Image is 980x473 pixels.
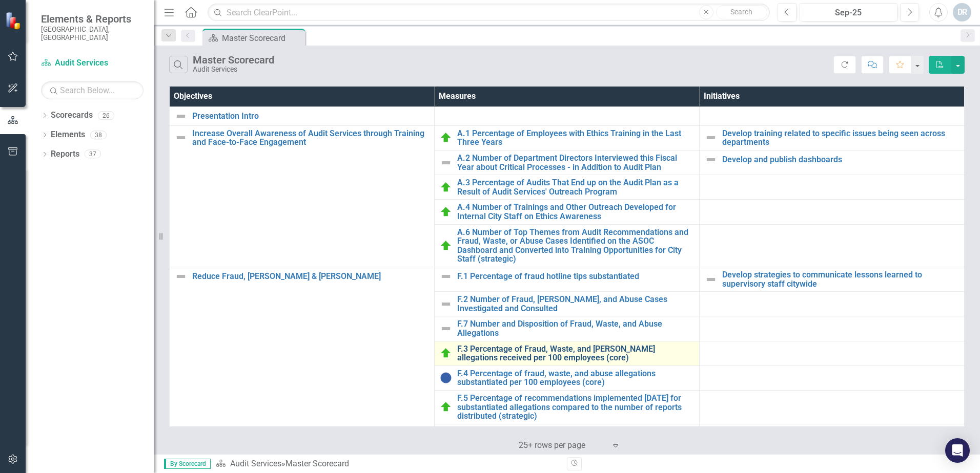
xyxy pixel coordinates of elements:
a: Increase Overall Awareness of Audit Services through Training and Face-to-Face Engagement [192,129,429,147]
img: Not Defined [440,270,452,283]
a: F.7 Number and Disposition of Fraud, Waste, and Abuse Allegations [457,319,694,337]
input: Search ClearPoint... [208,4,770,21]
img: Not Defined [705,273,717,286]
a: F.4 Percentage of fraud, waste, and abuse allegations substantiated per 100 employees (core) [457,369,694,387]
a: Develop strategies to communicate lessons learned to supervisory staff citywide [722,270,959,288]
a: A.3 Percentage of Audits That End up on the Audit Plan as a Result of Audit Services' Outreach Pr... [457,178,694,196]
a: A.1 Percentage of Employees with Ethics Training in the Last Three Years [457,129,694,147]
img: On Target [440,347,452,359]
a: F.1 Percentage of fraud hotline tips substantiated [457,272,694,281]
img: On Target [440,132,452,144]
td: Double-Click to Edit Right Click for Context Menu [435,292,700,316]
a: Scorecards [51,110,93,121]
span: Elements & Reports [41,13,144,25]
div: Audit Services [193,66,274,73]
td: Double-Click to Edit Right Click for Context Menu [435,175,700,200]
td: Double-Click to Edit Right Click for Context Menu [435,316,700,341]
img: On Target [440,240,452,252]
img: On Target [440,401,452,413]
td: Double-Click to Edit Right Click for Context Menu [170,125,435,267]
td: Double-Click to Edit Right Click for Context Menu [435,150,700,175]
td: Double-Click to Edit Right Click for Context Menu [435,200,700,224]
a: A.6 Number of Top Themes from Audit Recommendations and Fraud, Waste, or Abuse Cases Identified o... [457,228,694,264]
a: Develop and publish dashboards [722,155,959,164]
button: DR [953,3,971,21]
td: Double-Click to Edit Right Click for Context Menu [435,390,700,424]
img: Not Defined [705,132,717,144]
img: Not Defined [440,157,452,169]
div: » [216,458,559,470]
img: On Target [440,206,452,218]
img: On Target [440,181,452,193]
td: Double-Click to Edit Right Click for Context Menu [435,341,700,365]
span: Search [730,8,752,16]
td: Double-Click to Edit Right Click for Context Menu [435,267,700,291]
button: Search [716,5,767,19]
img: Not Defined [175,132,187,144]
td: Double-Click to Edit Right Click for Context Menu [435,365,700,390]
a: Presentation Intro [192,112,429,121]
div: Open Intercom Messenger [945,438,970,463]
img: Not Defined [705,154,717,166]
div: Master Scorecard [285,459,349,468]
div: 26 [98,111,114,120]
small: [GEOGRAPHIC_DATA], [GEOGRAPHIC_DATA] [41,25,144,42]
img: Not Defined [440,322,452,335]
td: Double-Click to Edit Right Click for Context Menu [435,125,700,150]
a: Develop training related to specific issues being seen across departments [722,129,959,147]
a: Audit Services [230,459,281,468]
a: F.5 Percentage of recommendations implemented [DATE] for substantiated allegations compared to th... [457,394,694,421]
a: A.2 Number of Department Directors Interviewed this Fiscal Year about Critical Processes - in Add... [457,154,694,171]
a: Elements [51,129,85,141]
img: ClearPoint Strategy [5,12,23,30]
td: Double-Click to Edit Right Click for Context Menu [170,106,435,125]
a: Reduce Fraud, [PERSON_NAME] & [PERSON_NAME] [192,272,429,281]
div: Master Scorecard [222,32,302,45]
img: Not Defined [175,110,187,122]
button: Sep-25 [800,3,897,21]
input: Search Below... [41,81,144,99]
div: Master Scorecard [193,54,274,66]
td: Double-Click to Edit Right Click for Context Menu [170,267,435,458]
span: By Scorecard [164,459,211,469]
img: Target Pending [440,372,452,384]
td: Double-Click to Edit Right Click for Context Menu [700,267,965,291]
div: 37 [85,150,101,159]
td: Double-Click to Edit Right Click for Context Menu [700,125,965,150]
div: 38 [90,131,107,139]
img: Not Defined [440,298,452,310]
a: F.3 Percentage of Fraud, Waste, and [PERSON_NAME] allegations received per 100 employees (core) [457,345,694,362]
td: Double-Click to Edit Right Click for Context Menu [700,150,965,175]
td: Double-Click to Edit Right Click for Context Menu [435,424,700,458]
a: F.2 Number of Fraud, [PERSON_NAME], and Abuse Cases Investigated and Consulted [457,295,694,313]
a: A.4 Number of Trainings and Other Outreach Developed for Internal City Staff on Ethics Awareness [457,203,694,221]
div: Sep-25 [803,7,894,19]
td: Double-Click to Edit Right Click for Context Menu [435,224,700,267]
a: Reports [51,148,79,160]
img: Not Defined [175,270,187,283]
a: Audit Services [41,57,144,69]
